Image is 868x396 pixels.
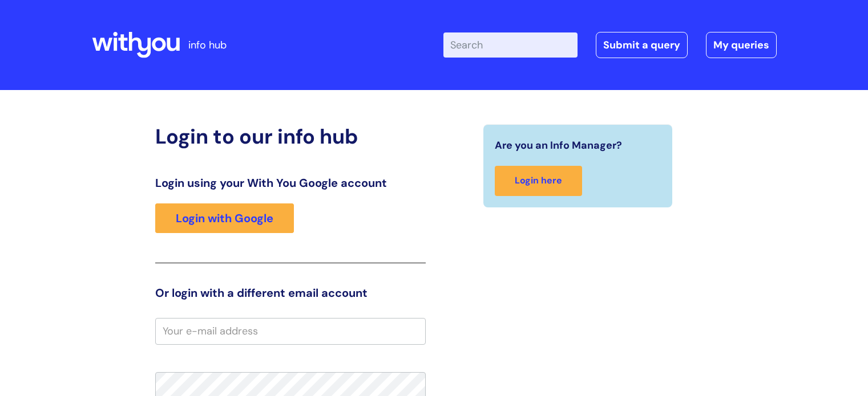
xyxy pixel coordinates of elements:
[495,136,622,154] span: Are you an Info Manager?
[188,36,227,54] p: info hub
[706,32,777,58] a: My queries
[596,32,688,58] a: Submit a query
[155,124,426,149] h2: Login to our info hub
[155,286,426,300] h3: Or login with a different email account
[155,176,426,190] h3: Login using your With You Google account
[495,166,582,196] a: Login here
[155,318,426,344] input: Your e-mail address
[155,203,294,233] a: Login with Google
[443,32,578,58] input: Search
